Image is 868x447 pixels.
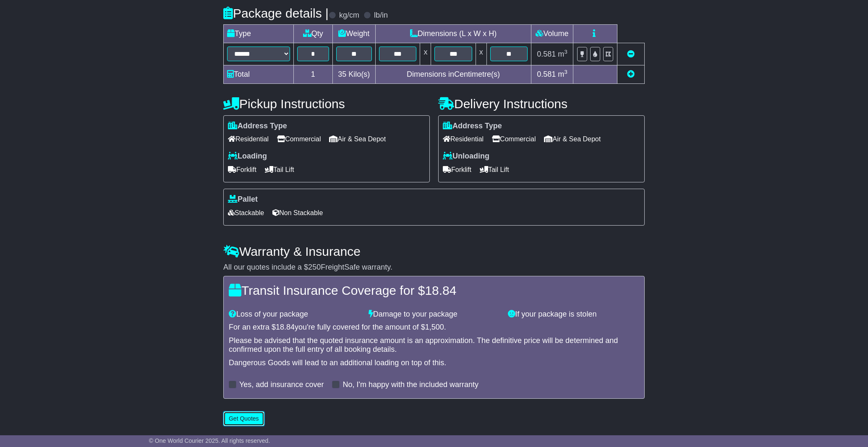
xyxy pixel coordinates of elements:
[225,310,364,319] div: Loss of your package
[443,152,489,161] label: Unloading
[272,206,323,219] span: Non Stackable
[338,70,346,78] span: 35
[223,263,645,272] div: All our quotes include a $ FreightSafe warranty.
[374,11,388,20] label: lb/in
[564,49,567,55] sup: 3
[223,411,264,426] button: Get Quotes
[229,323,639,332] div: For an extra $ you're fully covered for the amount of $ .
[544,133,601,146] span: Air & Sea Depot
[504,310,643,319] div: If your package is stolen
[627,70,635,78] a: Add new item
[239,380,324,390] label: Yes, add insurance cover
[531,25,573,43] td: Volume
[332,65,376,83] td: Kilo(s)
[564,69,567,75] sup: 3
[149,437,270,444] span: © One World Courier 2025. All rights reserved.
[265,163,294,176] span: Tail Lift
[443,163,471,176] span: Forklift
[277,133,321,146] span: Commercial
[228,152,267,161] label: Loading
[443,133,484,146] span: Residential
[376,25,531,43] td: Dimensions (L x W x H)
[229,283,639,297] h4: Transit Insurance Coverage for $
[332,25,376,43] td: Weight
[329,133,386,146] span: Air & Sea Depot
[558,50,567,58] span: m
[223,244,645,258] h4: Warranty & Insurance
[425,283,456,297] span: 18.84
[228,206,264,219] span: Stackable
[228,195,258,204] label: Pallet
[229,359,639,368] div: Dangerous Goods will lead to an additional loading on top of this.
[228,163,256,176] span: Forklift
[294,65,333,83] td: 1
[376,65,531,83] td: Dimensions in Centimetre(s)
[228,133,269,146] span: Residential
[223,6,329,20] h4: Package details |
[224,25,294,43] td: Type
[224,65,294,83] td: Total
[537,70,556,78] span: 0.581
[480,163,509,176] span: Tail Lift
[438,97,645,111] h4: Delivery Instructions
[558,70,567,78] span: m
[228,122,287,131] label: Address Type
[294,25,333,43] td: Qty
[364,310,504,319] div: Damage to your package
[342,380,478,390] label: No, I'm happy with the included warranty
[420,43,431,65] td: x
[476,43,486,65] td: x
[627,50,635,58] a: Remove this item
[492,133,536,146] span: Commercial
[425,323,444,331] span: 1,500
[443,122,502,131] label: Address Type
[308,263,321,271] span: 250
[223,97,430,111] h4: Pickup Instructions
[537,50,556,58] span: 0.581
[276,323,295,331] span: 18.84
[229,336,639,354] div: Please be advised that the quoted insurance amount is an approximation. The definitive price will...
[339,11,359,20] label: kg/cm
